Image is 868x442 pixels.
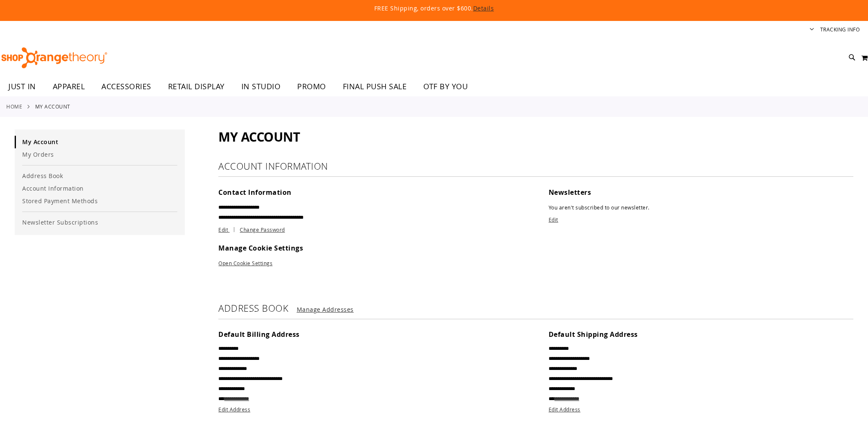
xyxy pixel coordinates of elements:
[15,136,185,148] a: My Account
[297,77,326,96] span: PROMO
[15,182,185,195] a: Account Information
[241,77,281,96] span: IN STUDIO
[35,103,70,110] strong: My Account
[343,77,407,96] span: FINAL PUSH SALE
[160,77,233,96] a: RETAIL DISPLAY
[820,26,860,33] a: Tracking Info
[218,128,300,145] span: My Account
[168,77,225,96] span: RETAIL DISPLAY
[218,160,328,172] strong: Account Information
[53,77,85,96] span: APPAREL
[549,406,580,413] a: Edit Address
[289,77,334,96] a: PROMO
[297,305,354,313] a: Manage Addresses
[240,226,285,233] a: Change Password
[218,188,292,197] span: Contact Information
[218,226,228,233] span: Edit
[15,195,185,207] a: Stored Payment Methods
[549,216,558,223] a: Edit
[810,26,814,34] button: Account menu
[218,302,288,314] strong: Address Book
[473,4,494,12] a: Details
[218,260,272,266] a: Open Cookie Settings
[218,226,238,233] a: Edit
[218,406,250,413] a: Edit Address
[334,77,415,96] a: FINAL PUSH SALE
[423,77,468,96] span: OTF BY YOU
[6,103,22,110] a: Home
[101,77,151,96] span: ACCESSORIES
[218,243,303,253] span: Manage Cookie Settings
[93,77,160,96] a: ACCESSORIES
[15,170,185,182] a: Address Book
[182,4,685,13] p: FREE Shipping, orders over $600.
[44,77,93,96] a: APPAREL
[549,202,853,212] p: You aren't subscribed to our newsletter.
[15,148,185,161] a: My Orders
[233,77,289,96] a: IN STUDIO
[549,330,638,339] span: Default Shipping Address
[15,216,185,229] a: Newsletter Subscriptions
[415,77,476,96] a: OTF BY YOU
[218,330,300,339] span: Default Billing Address
[8,77,36,96] span: JUST IN
[549,188,591,197] span: Newsletters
